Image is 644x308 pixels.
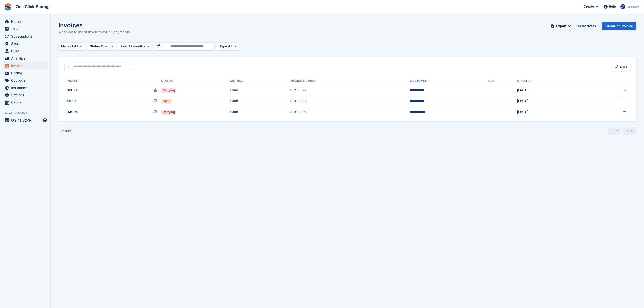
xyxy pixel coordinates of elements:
[65,109,78,115] span: £149.50
[488,77,517,85] th: Due
[11,84,42,91] span: Insurance
[11,62,42,69] span: Invoices
[58,42,85,51] button: Method: All
[3,92,48,99] a: menu
[65,98,76,104] span: £90.97
[574,22,598,30] a: Credit Notes
[626,4,639,9] span: Account
[290,77,410,85] th: Invoice Number
[517,85,582,96] td: [DATE]
[230,85,290,96] td: Card
[556,24,566,29] span: Export
[101,44,109,49] span: Open
[5,110,50,115] span: Storefront
[11,47,42,55] span: CRM
[11,40,42,47] span: Sites
[11,92,42,99] span: Settings
[58,22,130,29] h1: Invoices
[61,44,74,49] span: Method:
[3,55,48,62] a: menu
[517,96,582,107] td: [DATE]
[11,117,42,124] span: Online Store
[220,44,228,49] span: Type:
[58,129,72,134] div: 3 results
[42,117,48,123] a: Preview store
[11,18,42,25] span: Home
[161,110,176,115] span: Retrying
[290,96,410,107] td: OCS-0328
[230,107,290,117] td: Card
[602,22,636,30] a: Create an Invoice
[3,117,48,124] a: menu
[620,4,625,9] img: Thomas
[620,64,627,70] span: Sort
[11,70,42,77] span: Pricing
[3,84,48,91] a: menu
[228,44,232,49] span: All
[3,18,48,25] a: menu
[161,88,176,93] span: Retrying
[217,42,239,51] button: Type: All
[65,88,78,93] span: £100.00
[3,40,48,47] a: menu
[121,44,145,49] span: Last 12 months
[584,4,594,9] span: Create
[290,85,410,96] td: OCS-0327
[11,77,42,84] span: Coupons
[3,33,48,40] a: menu
[161,77,230,85] th: Status
[161,99,172,104] span: Open
[3,47,48,55] a: menu
[11,33,42,40] span: Subscriptions
[118,42,152,51] button: Last 12 months
[410,77,488,85] th: Customer
[3,70,48,77] a: menu
[517,107,582,117] td: [DATE]
[87,42,116,51] button: Status: Open
[608,127,621,135] a: Previous
[550,22,572,30] button: Export
[290,107,410,117] td: OCS-0308
[517,77,582,85] th: Created
[14,3,53,11] a: One Click Storage
[623,127,636,135] a: Next
[11,99,42,106] span: Capital
[3,62,48,69] a: menu
[11,55,42,62] span: Analytics
[230,96,290,107] td: Card
[64,77,161,85] th: Amount
[58,29,130,35] p: A complete list of invoices for all payments
[4,3,12,11] img: stora-icon-8386f47178a22dfd0bd8f6a31ec36ba5ce8667c1dd55bd0f319d3a0aa187defe.svg
[90,44,101,49] span: Status:
[74,44,78,49] span: All
[3,99,48,106] a: menu
[230,77,290,85] th: Method
[609,4,616,9] span: Help
[3,77,48,84] a: menu
[11,25,42,32] span: Tasks
[607,127,637,135] nav: Page
[3,25,48,32] a: menu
